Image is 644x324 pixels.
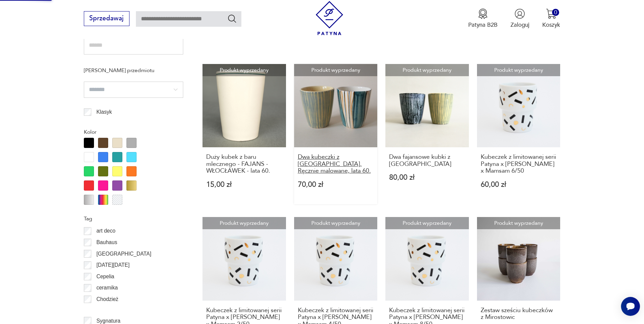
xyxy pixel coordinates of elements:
a: Produkt wyprzedanyDwa kubeczki z Włocławka. Ręcznie malowane, lata 60.Dwa kubeczki z [GEOGRAPHIC_... [294,64,378,204]
img: Ikona koszyka [546,8,556,19]
p: Patyna B2B [468,21,498,29]
img: Ikona medalu [478,8,488,19]
a: Ikona medaluPatyna B2B [468,8,498,29]
p: Zaloguj [510,21,529,29]
p: 70,00 zł [298,181,374,188]
p: 60,00 zł [481,181,557,188]
button: Sprzedawaj [84,11,129,26]
p: ceramika [96,283,118,292]
button: Zaloguj [510,8,529,29]
button: Patyna B2B [468,8,498,29]
p: Klasyk [96,108,112,116]
p: Cepelia [96,272,114,281]
p: [GEOGRAPHIC_DATA] [96,250,151,258]
img: Ikonka użytkownika [515,8,525,19]
a: Produkt wyprzedanyKubeczek z limitowanej serii Patyna x Malwina Konopacka x Mamsam 6/50Kubeczek z... [477,64,560,204]
p: art deco [96,226,115,235]
button: 0Koszyk [542,8,560,29]
div: 0 [552,9,559,16]
img: Patyna - sklep z meblami i dekoracjami vintage [312,1,347,35]
h3: Zestaw sześciu kubeczków z Mirostowic [481,307,557,321]
p: Bauhaus [96,238,117,247]
p: Kolor [84,128,183,136]
h3: Kubeczek z limitowanej serii Patyna x [PERSON_NAME] x Mamsam 6/50 [481,154,557,174]
a: Sprzedawaj [84,16,129,22]
p: [PERSON_NAME] przedmiotu [84,66,183,75]
p: 15,00 zł [206,181,282,188]
p: Koszyk [542,21,560,29]
h3: Duży kubek z baru mlecznego - FAJANS - WŁOCŁAWEK - lata 60. [206,154,282,174]
p: Tag [84,214,183,223]
button: Szukaj [227,14,237,23]
h3: Dwa fajansowe kubki z [GEOGRAPHIC_DATA] [389,154,465,168]
a: Produkt wyprzedanyDwa fajansowe kubki z WłocławkaDwa fajansowe kubki z [GEOGRAPHIC_DATA]80,00 zł [385,64,469,204]
p: Ćmielów [96,306,117,315]
p: Chodzież [96,295,118,304]
h3: Dwa kubeczki z [GEOGRAPHIC_DATA]. Ręcznie malowane, lata 60. [298,154,374,174]
a: Produkt wyprzedanyDuży kubek z baru mlecznego - FAJANS - WŁOCŁAWEK - lata 60.Duży kubek z baru ml... [202,64,286,204]
p: 80,00 zł [389,174,465,181]
p: [DATE][DATE] [96,261,129,269]
iframe: Smartsupp widget button [621,297,640,316]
